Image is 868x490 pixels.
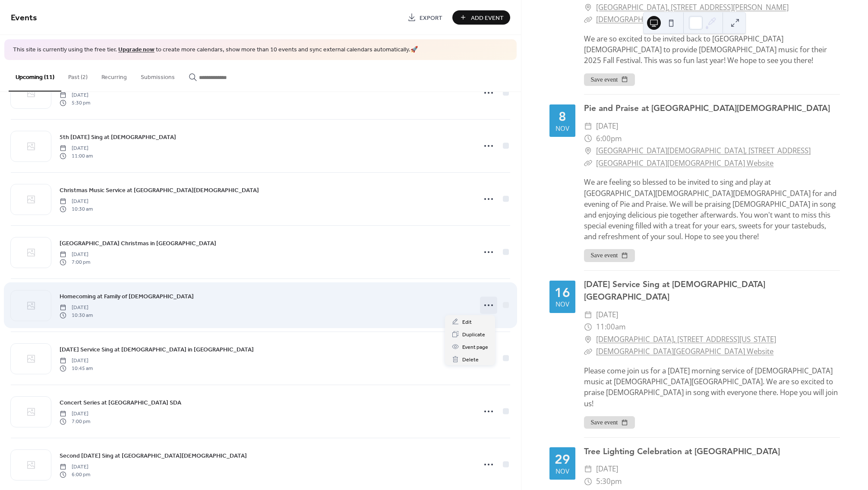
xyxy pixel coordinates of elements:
a: Export [401,10,449,25]
a: [DATE] Service Sing at [DEMOGRAPHIC_DATA][GEOGRAPHIC_DATA] [584,279,765,302]
a: Christmas Music Service at [GEOGRAPHIC_DATA][DEMOGRAPHIC_DATA] [60,185,259,195]
div: ​ [584,133,592,145]
span: 11:00 am [60,152,93,160]
a: Upgrade now [118,44,155,56]
a: Second [DATE] Sing at [GEOGRAPHIC_DATA][DEMOGRAPHIC_DATA] [60,451,247,461]
span: [DATE] [60,91,90,99]
span: 10:45 am [60,365,93,373]
span: This site is currently using the free tier. to create more calendars, show more than 10 events an... [13,46,418,54]
button: Past (2) [61,60,95,91]
div: Nov [556,468,569,474]
div: ​ [584,309,592,321]
button: Upcoming (11) [9,60,61,92]
span: [DATE] Service Sing at [DEMOGRAPHIC_DATA] in [GEOGRAPHIC_DATA] [60,345,254,354]
a: [DATE] Service Sing at [DEMOGRAPHIC_DATA] in [GEOGRAPHIC_DATA] [60,345,254,354]
span: 5th [DATE] Sing at [DEMOGRAPHIC_DATA] [60,133,176,142]
a: [DEMOGRAPHIC_DATA][GEOGRAPHIC_DATA] Website [596,346,773,356]
span: 7:00 pm [60,259,90,266]
span: Second [DATE] Sing at [GEOGRAPHIC_DATA][DEMOGRAPHIC_DATA] [60,451,247,460]
button: Save event [584,249,635,262]
span: Events [11,9,37,26]
a: Tree Lighting Celebration at [GEOGRAPHIC_DATA] [584,446,780,456]
div: ​ [584,345,592,358]
span: Christmas Music Service at [GEOGRAPHIC_DATA][DEMOGRAPHIC_DATA] [60,186,259,195]
span: [GEOGRAPHIC_DATA] Christmas in [GEOGRAPHIC_DATA] [60,239,216,248]
span: 10:30 am [60,312,93,319]
span: [DATE] [60,303,93,311]
span: [DATE] [60,463,90,471]
span: Duplicate [462,330,485,339]
span: [DATE] [596,309,618,321]
div: We are feeling so blessed to be invited to sing and play at [GEOGRAPHIC_DATA][DEMOGRAPHIC_DATA][D... [584,177,840,242]
div: ​ [584,145,592,157]
div: ​ [584,463,592,475]
div: ​ [584,13,592,26]
div: ​ [584,120,592,133]
span: 5:30pm [596,475,622,488]
span: [DATE] [60,410,90,417]
a: Concert Series at [GEOGRAPHIC_DATA] SDA [60,398,181,408]
button: Add Event [452,10,510,25]
a: [GEOGRAPHIC_DATA][DEMOGRAPHIC_DATA], [STREET_ADDRESS] [596,145,811,157]
div: Nov [556,125,569,132]
div: ​ [584,475,592,488]
span: [DATE] [60,197,93,205]
span: Delete [462,355,479,364]
div: Nov [556,301,569,307]
span: 6:00 pm [60,471,90,479]
span: Edit [462,318,472,327]
span: Add Event [471,13,504,22]
div: ​ [584,1,592,14]
button: Recurring [95,60,134,91]
span: [DATE] [60,357,93,364]
a: [DEMOGRAPHIC_DATA], [STREET_ADDRESS][US_STATE] [596,333,776,346]
span: 7:00 pm [60,418,90,426]
div: 29 [555,453,570,466]
span: Homecoming at Family of [DEMOGRAPHIC_DATA] [60,292,194,301]
div: ​ [584,333,592,346]
div: 8 [559,110,566,123]
button: Submissions [134,60,182,91]
span: [DATE] [596,120,618,133]
div: ​ [584,157,592,170]
span: 5:30 pm [60,99,90,107]
span: [DATE] [60,250,90,258]
span: Export [420,13,442,22]
a: Homecoming at Family of [DEMOGRAPHIC_DATA] [60,291,194,301]
div: ​ [584,321,592,333]
button: Save event [584,416,635,429]
a: 5th [DATE] Sing at [DEMOGRAPHIC_DATA] [60,132,176,142]
a: [GEOGRAPHIC_DATA] Christmas in [GEOGRAPHIC_DATA] [60,238,216,248]
span: Event page [462,343,488,352]
a: Pie and Praise at [GEOGRAPHIC_DATA][DEMOGRAPHIC_DATA] [584,103,830,113]
button: Save event [584,73,635,86]
span: Concert Series at [GEOGRAPHIC_DATA] SDA [60,398,181,407]
span: 10:30 am [60,205,93,213]
span: [DATE] [596,463,618,475]
div: We are so excited to be invited back to [GEOGRAPHIC_DATA][DEMOGRAPHIC_DATA] to provide [DEMOGRAPH... [584,33,840,66]
a: [GEOGRAPHIC_DATA], [STREET_ADDRESS][PERSON_NAME] [596,1,789,14]
span: 6:00pm [596,133,622,145]
a: [GEOGRAPHIC_DATA][DEMOGRAPHIC_DATA] Website [596,158,773,168]
a: [DEMOGRAPHIC_DATA] Facebook Page [596,14,725,24]
span: 11:00am [596,321,626,333]
span: [DATE] [60,144,93,152]
div: Please come join us for a [DATE] morning service of [DEMOGRAPHIC_DATA] music at [DEMOGRAPHIC_DATA... [584,365,840,409]
div: 16 [555,286,570,299]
